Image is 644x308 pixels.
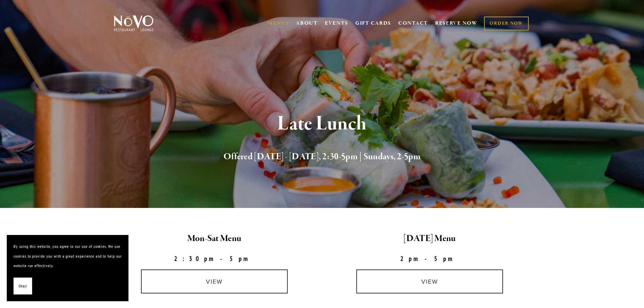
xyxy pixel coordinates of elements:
[125,113,519,135] h1: Late Lunch
[398,17,428,30] a: CONTACT
[325,20,348,27] a: EVENTS
[484,17,528,30] a: ORDER NOW
[296,20,318,27] a: ABOUT
[125,150,519,164] h2: Offered [DATE] - [DATE], 2:30-5pm | Sundays, 2-5pm
[328,232,532,246] h2: [DATE] Menu
[174,255,255,263] strong: 2:30pm-5pm
[113,232,316,246] h2: Mon-Sat Menu
[435,17,478,30] a: RESERVE NOW
[400,255,459,263] strong: 2pm-5pm
[19,281,27,291] span: Okay!
[113,15,155,32] img: Novo Restaurant &amp; Lounge
[268,20,289,27] a: MENUS
[356,269,503,293] a: view
[141,269,288,293] a: view
[14,242,122,271] p: By using this website, you agree to our use of cookies. We use cookies to provide you with a grea...
[355,17,391,30] a: GIFT CARDS
[7,235,128,301] section: Cookie banner
[14,278,32,295] button: Okay!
